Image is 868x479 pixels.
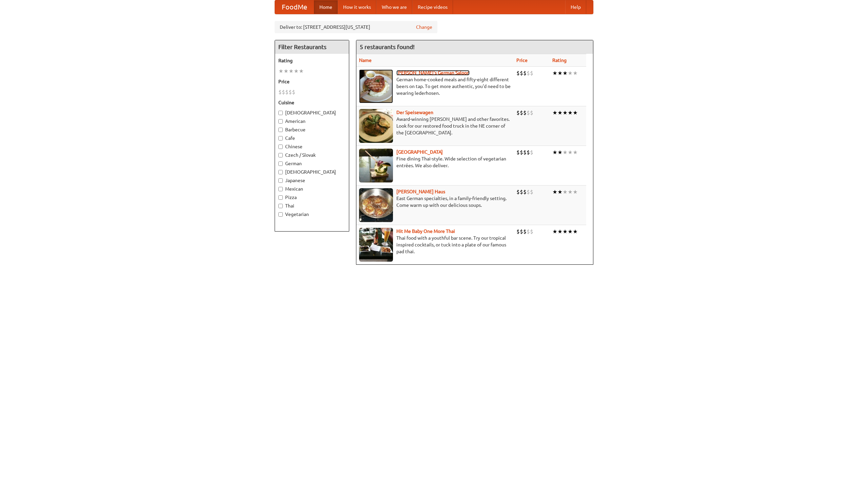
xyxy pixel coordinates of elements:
h5: Rating [278,57,346,64]
li: $ [530,69,533,77]
li: ★ [294,67,299,75]
a: [GEOGRAPHIC_DATA] [396,149,443,155]
li: $ [285,88,289,96]
h5: Price [278,78,346,85]
a: Change [416,24,432,30]
label: Czech / Slovak [278,152,346,158]
li: $ [527,228,530,235]
h4: Filter Restaurants [275,40,349,54]
li: $ [530,228,533,235]
li: ★ [552,109,557,116]
a: [PERSON_NAME] Haus [396,189,445,194]
label: German [278,160,346,167]
img: esthers.jpg [359,69,393,103]
a: Help [565,0,586,14]
input: Vegetarian [278,212,283,217]
li: ★ [568,109,573,116]
input: Czech / Slovak [278,153,283,157]
input: [DEMOGRAPHIC_DATA] [278,111,283,115]
li: ★ [573,188,578,196]
a: Der Speisewagen [396,110,433,115]
a: Home [314,0,338,14]
li: ★ [573,149,578,156]
input: American [278,119,283,124]
li: ★ [573,109,578,116]
label: American [278,118,346,125]
li: $ [530,149,533,156]
li: ★ [563,109,568,116]
li: $ [520,228,523,235]
li: ★ [557,149,563,156]
p: Award-winning [PERSON_NAME] and other favorites. Look for our restored food truck in the NE corne... [359,116,511,136]
img: speisewagen.jpg [359,109,393,143]
label: Thai [278,202,346,209]
label: Barbecue [278,126,346,133]
li: ★ [568,69,573,77]
input: Cafe [278,136,283,140]
li: ★ [557,228,563,235]
label: Vegetarian [278,211,346,218]
a: FoodMe [275,0,314,14]
a: Hit Me Baby One More Thai [396,228,455,234]
li: $ [516,149,520,156]
li: $ [278,88,282,96]
li: $ [527,188,530,196]
p: East German specialties, in a family-friendly setting. Come warm up with our delicious soups. [359,195,511,209]
label: Mexican [278,186,346,192]
li: $ [530,109,533,116]
li: $ [523,188,527,196]
li: ★ [568,228,573,235]
li: $ [516,69,520,77]
label: Cafe [278,135,346,141]
a: [PERSON_NAME]'s German Saloon [396,70,470,75]
label: [DEMOGRAPHIC_DATA] [278,109,346,116]
li: $ [289,88,292,96]
img: babythai.jpg [359,228,393,262]
input: German [278,161,283,166]
li: ★ [563,188,568,196]
label: Chinese [278,143,346,150]
li: $ [523,109,527,116]
input: Japanese [278,178,283,183]
a: How it works [338,0,376,14]
li: $ [282,88,285,96]
li: ★ [289,67,294,75]
li: ★ [563,228,568,235]
li: $ [527,109,530,116]
li: ★ [552,188,557,196]
li: ★ [278,67,283,75]
li: $ [520,69,523,77]
li: $ [516,228,520,235]
li: $ [527,149,530,156]
li: ★ [299,67,304,75]
li: ★ [568,149,573,156]
li: ★ [283,67,289,75]
li: ★ [557,109,563,116]
li: $ [530,188,533,196]
li: ★ [552,149,557,156]
p: Thai food with a youthful bar scene. Try our tropical inspired cocktails, or tuck into a plate of... [359,235,511,255]
ng-pluralize: 5 restaurants found! [360,44,415,50]
li: $ [520,188,523,196]
input: Thai [278,204,283,208]
li: ★ [557,188,563,196]
li: $ [520,109,523,116]
img: kohlhaus.jpg [359,188,393,222]
label: Japanese [278,177,346,184]
label: [DEMOGRAPHIC_DATA] [278,169,346,175]
p: German home-cooked meals and fifty-eight different beers on tap. To get more authentic, you'd nee... [359,76,511,96]
li: ★ [568,188,573,196]
img: satay.jpg [359,149,393,182]
a: Price [516,58,528,63]
li: $ [527,69,530,77]
a: Rating [552,58,567,63]
h5: Cuisine [278,99,346,106]
li: $ [292,88,295,96]
li: $ [520,149,523,156]
li: $ [523,69,527,77]
input: [DEMOGRAPHIC_DATA] [278,170,283,174]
